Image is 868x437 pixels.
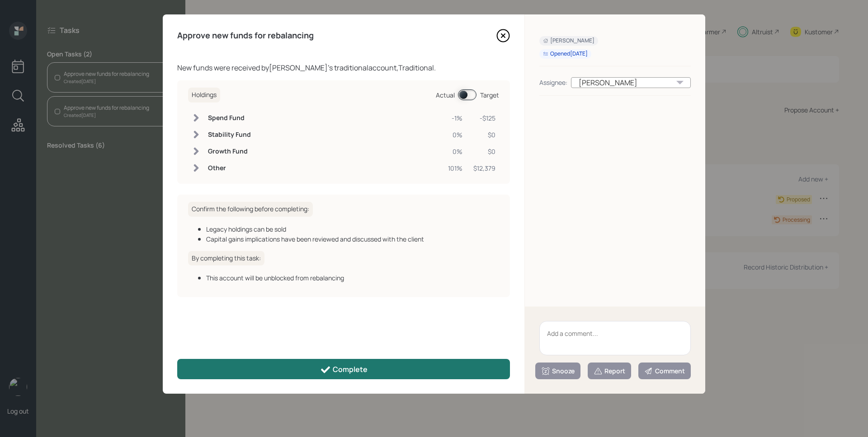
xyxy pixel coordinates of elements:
[206,234,499,244] div: Capital gains implications have been reviewed and discussed with the client
[473,130,495,139] div: $0
[177,359,510,379] button: Complete
[448,113,462,123] div: -1%
[177,31,314,41] h4: Approve new funds for rebalancing
[448,147,462,156] div: 0%
[208,148,251,155] h6: Growth Fund
[206,224,499,234] div: Legacy holdings can be sold
[535,363,580,379] button: Snooze
[638,363,691,379] button: Comment
[448,163,462,173] div: 101%
[188,202,313,217] h6: Confirm the following before completing:
[208,114,251,122] h6: Spend Fund
[543,37,594,45] div: [PERSON_NAME]
[473,147,495,156] div: $0
[448,130,462,139] div: 0%
[473,163,495,173] div: $12,379
[188,251,264,266] h6: By completing this task:
[188,88,220,102] h6: Holdings
[320,364,368,375] div: Complete
[436,90,455,100] div: Actual
[208,131,251,139] h6: Stability Fund
[206,273,499,283] div: This account will be unblocked from rebalancing
[480,90,499,100] div: Target
[177,62,510,73] div: New funds were received by [PERSON_NAME] 's traditional account, Traditional .
[543,50,588,58] div: Opened [DATE]
[539,78,567,87] div: Assignee:
[571,77,691,88] div: [PERSON_NAME]
[588,363,631,379] button: Report
[644,367,685,376] div: Comment
[473,113,495,123] div: -$125
[541,367,575,376] div: Snooze
[208,164,251,172] h6: Other
[594,367,625,376] div: Report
